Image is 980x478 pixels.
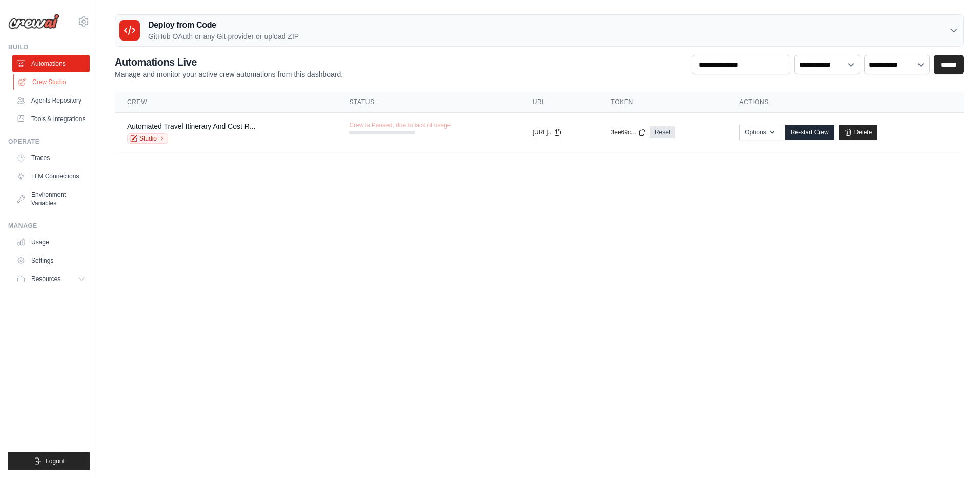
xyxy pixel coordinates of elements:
a: Settings [12,252,90,269]
th: URL [520,92,599,113]
h2: Automations Live [115,55,343,69]
a: Tools & Integrations [12,111,90,127]
a: Usage [12,234,90,250]
p: Manage and monitor your active crew automations from this dashboard. [115,69,343,79]
div: Operate [8,137,90,146]
button: Logout [8,452,90,470]
th: Token [599,92,727,113]
button: 3ee69c... [611,128,646,136]
a: Crew Studio [13,74,91,90]
h3: Deploy from Code [148,19,299,31]
a: Agents Repository [12,92,90,109]
div: Manage [8,222,90,230]
p: GitHub OAuth or any Git provider or upload ZIP [148,31,299,42]
img: Logo [8,14,59,29]
span: Crew is Paused, due to lack of usage [349,121,451,129]
th: Actions [727,92,964,113]
span: Resources [31,275,60,283]
div: Build [8,43,90,51]
a: Automations [12,55,90,72]
a: Delete [839,125,878,140]
a: Reset [650,126,675,138]
a: Automated Travel Itinerary And Cost R... [127,122,256,130]
span: Logout [46,457,65,465]
a: LLM Connections [12,168,90,185]
th: Status [337,92,520,113]
th: Crew [115,92,337,113]
a: Traces [12,150,90,166]
iframe: Chat Widget [929,429,980,478]
a: Re-start Crew [785,125,834,140]
button: Resources [12,271,90,287]
button: Options [739,125,781,140]
div: Widget de chat [929,429,980,478]
a: Studio [127,133,168,144]
a: Environment Variables [12,187,90,211]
